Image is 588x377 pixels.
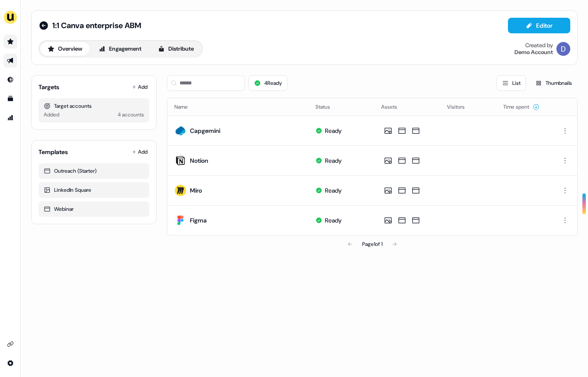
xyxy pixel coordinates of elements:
[3,92,17,106] a: Go to templates
[190,216,207,225] div: Figma
[190,156,208,165] div: Notion
[248,75,288,91] button: 4Ready
[44,205,144,213] div: Webinar
[556,42,570,56] img: Demo
[525,42,553,49] div: Created by
[190,186,202,195] div: Miro
[151,42,201,56] button: Distribute
[44,167,144,175] div: Outreach (Starter)
[52,20,141,31] span: 1:1 Canva enterprise ABM
[315,99,341,115] button: Status
[118,110,144,119] div: 4 accounts
[44,186,144,194] div: LinkedIn Square
[44,110,59,119] div: Added
[3,54,17,68] a: Go to outbound experience
[514,49,553,56] div: Demo Account
[508,22,570,31] a: Editor
[40,42,90,56] button: Overview
[39,148,68,156] div: Templates
[130,81,149,93] button: Add
[39,83,59,91] div: Targets
[530,75,578,91] button: Thumbnails
[503,99,540,115] button: Time spent
[3,35,17,48] a: Go to prospects
[362,240,382,248] div: Page 1 of 1
[496,75,526,91] button: List
[3,337,17,351] a: Go to integrations
[508,18,570,33] button: Editor
[174,99,198,115] button: Name
[3,356,17,370] a: Go to integrations
[130,146,149,158] button: Add
[3,73,17,87] a: Go to Inbound
[3,111,17,125] a: Go to attribution
[447,99,475,115] button: Visitors
[325,186,342,195] div: Ready
[190,126,220,135] div: Capgemini
[374,98,440,116] th: Assets
[325,216,342,225] div: Ready
[44,102,144,110] div: Target accounts
[325,126,342,135] div: Ready
[325,156,342,165] div: Ready
[91,42,149,56] button: Engagement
